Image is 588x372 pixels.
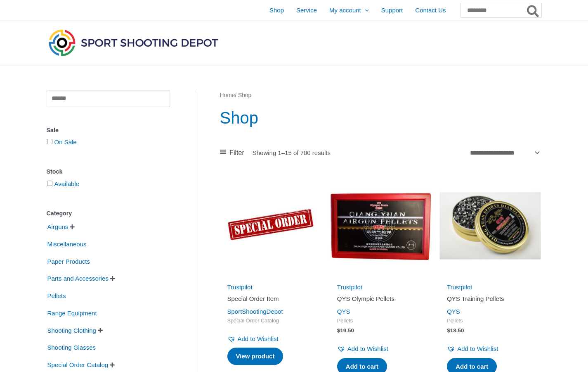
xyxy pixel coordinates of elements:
[337,327,340,334] span: $
[227,308,283,315] a: SportShootingDepot
[227,333,279,345] a: Add to Wishlist
[337,317,424,324] span: Pellets
[347,345,388,352] span: Add to Wishlist
[447,327,464,334] bdi: 18.50
[337,308,350,315] a: QYS
[47,124,170,136] div: Sale
[330,175,431,277] img: QYS Olympic Pellets
[47,223,69,230] a: Airguns
[47,240,87,247] a: Miscellaneous
[337,295,424,306] a: QYS Olympic Pellets
[220,147,244,159] a: Filter
[337,295,424,303] h2: QYS Olympic Pellets
[447,308,460,315] a: QYS
[47,326,97,333] a: Shooting Clothing
[229,147,244,159] span: Filter
[47,309,98,316] a: Range Equipment
[47,139,52,144] input: On Sale
[47,358,109,372] span: Special Order Catalog
[220,106,541,129] h1: Shop
[47,272,109,286] span: Parts and Accessories
[47,166,170,178] div: Stock
[220,90,541,101] nav: Breadcrumb
[525,3,541,17] button: Search
[47,255,91,269] span: Paper Products
[447,284,472,291] a: Trustpilot
[227,295,314,303] h2: Special Order Item
[54,138,77,145] a: On Sale
[238,335,279,342] span: Add to Wishlist
[227,317,314,324] span: Special Order Catalog
[47,289,67,303] span: Pellets
[253,150,331,156] p: Showing 1–15 of 700 results
[227,295,314,306] a: Special Order Item
[47,220,69,234] span: Airguns
[439,175,541,277] img: QYS Training Pellets
[447,295,534,306] a: QYS Training Pellets
[337,343,388,355] a: Add to Wishlist
[47,27,220,58] img: Sport Shooting Depot
[47,181,52,186] input: Available
[447,295,534,303] h2: QYS Training Pellets
[47,257,91,264] a: Paper Products
[110,362,115,368] span: 
[47,306,98,320] span: Range Equipment
[467,146,541,159] select: Shop order
[220,175,321,277] img: Special Order Item
[457,345,498,352] span: Add to Wishlist
[447,317,534,324] span: Pellets
[47,274,109,281] a: Parts and Accessories
[47,324,97,338] span: Shooting Clothing
[447,327,450,334] span: $
[47,292,67,299] a: Pellets
[220,92,235,98] a: Home
[110,276,115,281] span: 
[227,284,253,291] a: Trustpilot
[98,327,103,333] span: 
[337,327,354,334] bdi: 19.50
[447,343,498,355] a: Add to Wishlist
[227,348,283,365] a: Read more about “Special Order Item”
[54,180,80,187] a: Available
[337,284,362,291] a: Trustpilot
[47,341,97,355] span: Shooting Glasses
[47,361,109,368] a: Special Order Catalog
[47,237,87,251] span: Miscellaneous
[70,224,75,230] span: 
[47,207,170,219] div: Category
[47,343,97,351] a: Shooting Glasses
